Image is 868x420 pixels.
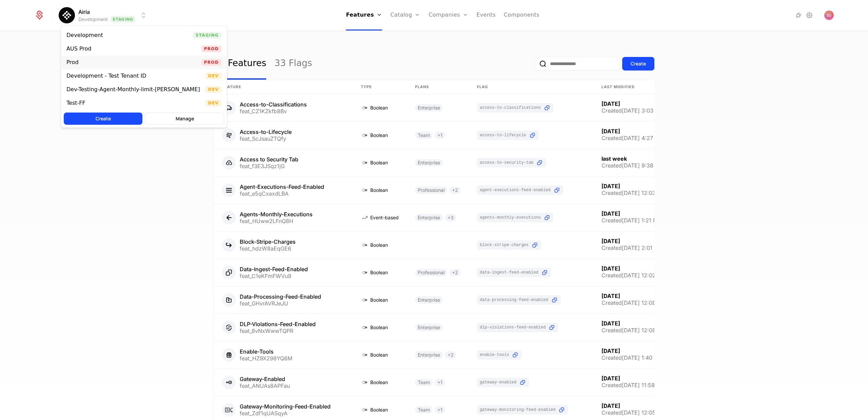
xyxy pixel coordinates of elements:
[66,100,85,106] div: Test-FF
[201,59,221,66] span: Prod
[193,32,221,39] span: Staging
[61,25,227,128] div: Select environment
[66,33,103,38] div: Development
[66,73,146,79] div: Development - Test Tenant ID
[205,100,221,106] span: Dev
[205,73,221,79] span: Dev
[66,46,91,52] div: AUS Prod
[64,113,142,125] button: Create
[145,113,224,125] button: Manage
[201,45,221,52] span: Prod
[66,60,79,65] div: Prod
[205,86,221,93] span: Dev
[66,87,200,92] div: Dev-Testing-Agent-Monthly-limit-[PERSON_NAME]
